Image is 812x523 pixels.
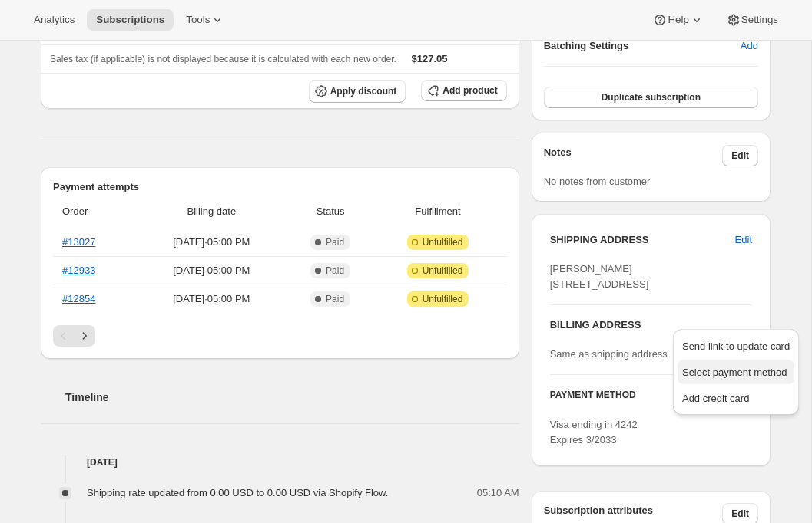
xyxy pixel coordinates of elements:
a: #12854 [62,293,95,304]
span: Help [668,14,688,26]
span: Send link to update card [682,340,790,352]
th: Order [53,195,136,229]
span: No notes from customer [544,176,651,187]
span: Edit [731,508,749,520]
span: Same as shipping address [550,348,668,360]
h3: SHIPPING ADDRESS [550,232,735,248]
button: Apply discount [309,80,406,103]
span: Paid [326,265,344,277]
span: Add [741,38,758,54]
span: 05:10 AM [477,485,519,501]
h6: Batching Settings [544,38,741,54]
a: #13027 [62,236,95,248]
nav: Pagination [53,325,507,347]
h4: [DATE] [41,455,519,470]
button: Send link to update card [678,334,794,358]
span: Apply discount [330,85,397,97]
span: Settings [741,14,778,26]
h2: Payment attempts [53,179,507,195]
span: Edit [735,232,752,248]
span: Analytics [34,14,75,26]
span: Edit [731,150,749,162]
span: [DATE] · 05:00 PM [141,235,283,250]
button: Add [731,34,767,58]
span: Paid [326,293,344,305]
button: Add product [421,80,506,101]
span: Visa ending in 4242 Expires 3/2033 [550,419,638,446]
h2: Timeline [65,390,519,405]
button: Subscriptions [87,9,174,31]
span: Unfulfilled [423,265,463,277]
button: Tools [177,9,234,31]
button: Edit [726,228,761,252]
span: [PERSON_NAME] [STREET_ADDRESS] [550,263,649,290]
button: Analytics [25,9,84,31]
h3: PAYMENT METHOD [550,389,636,410]
span: Shipping rate updated from 0.00 USD to 0.00 USD via Shopify Flow. [87,487,388,498]
h3: BILLING ADDRESS [550,317,752,333]
button: Next [74,325,95,347]
h3: Notes [544,145,723,166]
span: [DATE] · 05:00 PM [141,291,283,307]
button: Select payment method [678,360,794,384]
span: Sales tax (if applicable) is not displayed because it is calculated with each new order. [50,54,396,64]
button: Help [643,9,713,31]
span: Add product [442,84,497,97]
span: [DATE] · 05:00 PM [141,263,283,278]
span: Status [292,204,369,219]
span: Tools [186,14,210,26]
span: Duplicate subscription [602,91,701,104]
span: Add credit card [682,393,749,404]
span: Unfulfilled [423,293,463,305]
span: Paid [326,236,344,248]
span: Fulfillment [378,204,497,219]
span: Subscriptions [96,14,164,26]
button: Settings [717,9,787,31]
span: Select payment method [682,367,787,378]
span: $127.05 [412,53,448,64]
button: Duplicate subscription [544,87,758,108]
button: Edit [722,145,758,166]
button: Add credit card [678,386,794,410]
span: Billing date [141,204,283,219]
span: Unfulfilled [423,236,463,248]
a: #12933 [62,265,95,276]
